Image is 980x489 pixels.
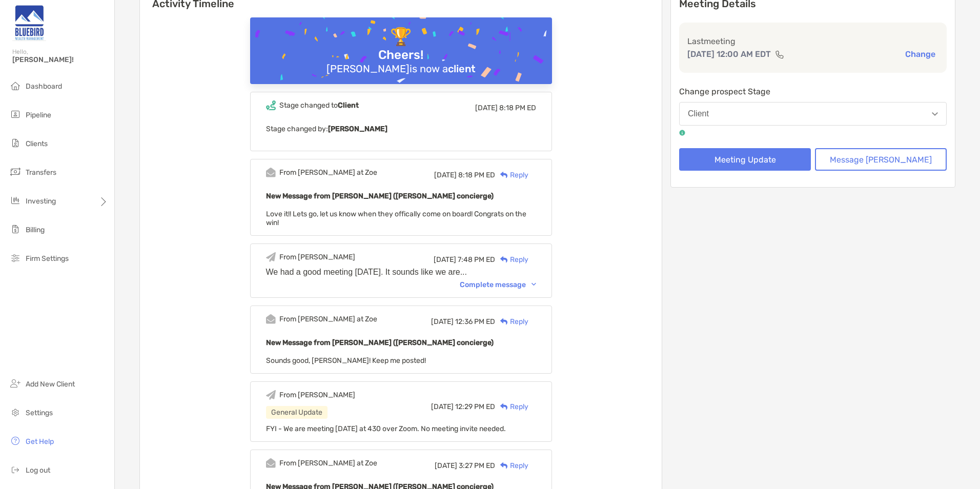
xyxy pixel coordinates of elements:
[9,463,22,476] img: logout icon
[9,435,22,447] img: get-help icon
[26,139,48,148] span: Clients
[495,254,528,265] div: Reply
[495,316,528,327] div: Reply
[26,380,75,389] span: Add New Client
[386,27,416,48] div: 🏆
[374,48,427,63] div: Cheers!
[455,402,495,411] span: 12:29 PM ED
[475,104,498,112] span: [DATE]
[279,391,355,399] div: From [PERSON_NAME]
[26,254,69,263] span: Firm Settings
[500,403,508,410] img: Reply icon
[9,79,22,92] img: dashboard icon
[9,194,22,207] img: investing icon
[279,101,359,110] div: Stage changed to
[9,108,22,120] img: pipeline icon
[500,256,508,263] img: Reply icon
[495,170,528,180] div: Reply
[458,171,495,179] span: 8:18 PM ED
[687,35,938,48] p: Last meeting
[448,63,476,75] b: client
[775,50,784,58] img: communication type
[434,171,457,179] span: [DATE]
[679,148,811,171] button: Meeting Update
[266,268,536,277] div: We had a good meeting [DATE]. It sounds like we are...
[266,424,506,433] span: FYI - We are meeting [DATE] at 430 over Zoom. No meeting invite needed.
[322,63,480,75] div: [PERSON_NAME] is now a
[459,461,495,470] span: 3:27 PM ED
[495,460,528,471] div: Reply
[266,123,536,135] p: Stage changed by:
[26,111,51,119] span: Pipeline
[266,406,328,419] div: General Update
[26,226,45,234] span: Billing
[26,466,50,475] span: Log out
[338,101,359,110] b: Client
[495,401,528,412] div: Reply
[679,130,685,136] img: tooltip
[266,168,276,177] img: Event icon
[9,223,22,235] img: billing icon
[266,252,276,262] img: Event icon
[679,85,947,98] p: Change prospect Stage
[26,168,56,177] span: Transfers
[687,48,771,60] p: [DATE] 12:00 AM EDT
[328,125,387,133] b: [PERSON_NAME]
[279,315,377,323] div: From [PERSON_NAME] at Zoe
[815,148,947,171] button: Message [PERSON_NAME]
[500,318,508,325] img: Reply icon
[250,17,552,106] img: Confetti
[266,100,276,110] img: Event icon
[9,406,22,418] img: settings icon
[266,210,526,227] span: Love it!! Lets go, let us know when they offically come on board! Congrats on the win!
[435,461,457,470] span: [DATE]
[460,280,536,289] div: Complete message
[9,166,22,178] img: transfers icon
[266,314,276,324] img: Event icon
[458,255,495,264] span: 7:48 PM ED
[266,192,494,200] b: New Message from [PERSON_NAME] ([PERSON_NAME] concierge)
[279,253,355,261] div: From [PERSON_NAME]
[26,82,62,91] span: Dashboard
[12,4,46,41] img: Zoe Logo
[9,252,22,264] img: firm-settings icon
[9,137,22,149] img: clients icon
[532,283,536,286] img: Chevron icon
[455,317,495,326] span: 12:36 PM ED
[26,437,54,446] span: Get Help
[932,112,938,116] img: Open dropdown arrow
[499,104,536,112] span: 8:18 PM ED
[679,102,947,126] button: Client
[688,109,709,118] div: Client
[12,55,108,64] span: [PERSON_NAME]!
[500,462,508,469] img: Reply icon
[431,317,454,326] span: [DATE]
[9,377,22,390] img: add_new_client icon
[279,168,377,177] div: From [PERSON_NAME] at Zoe
[266,338,494,347] b: New Message from [PERSON_NAME] ([PERSON_NAME] concierge)
[500,172,508,178] img: Reply icon
[279,459,377,467] div: From [PERSON_NAME] at Zoe
[266,390,276,400] img: Event icon
[902,49,938,59] button: Change
[431,402,454,411] span: [DATE]
[266,356,426,365] span: Sounds good, [PERSON_NAME]! Keep me posted!
[434,255,456,264] span: [DATE]
[26,409,53,417] span: Settings
[26,197,56,206] span: Investing
[266,458,276,468] img: Event icon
